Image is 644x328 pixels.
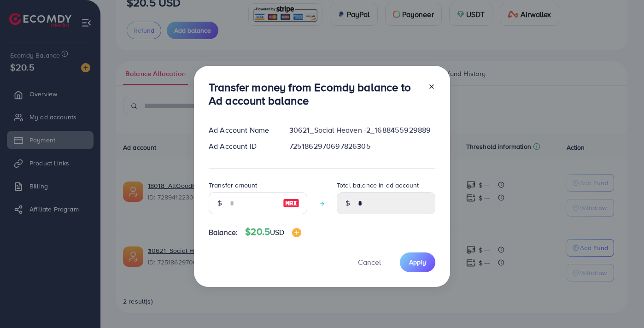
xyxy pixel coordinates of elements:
[605,287,637,321] iframe: Chat
[201,125,282,135] div: Ad Account Name
[337,181,419,190] label: Total balance in ad account
[209,227,238,238] span: Balance:
[346,252,392,272] button: Cancel
[292,228,301,237] img: image
[245,226,301,238] h4: $20.5
[270,227,284,237] span: USD
[282,141,443,152] div: 7251862970697826305
[283,198,299,209] img: image
[400,252,435,272] button: Apply
[209,181,257,190] label: Transfer amount
[201,141,282,152] div: Ad Account ID
[282,125,443,135] div: 30621_Social Heaven -2_1688455929889
[209,81,421,107] h3: Transfer money from Ecomdy balance to Ad account balance
[358,257,381,267] span: Cancel
[409,258,426,267] span: Apply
